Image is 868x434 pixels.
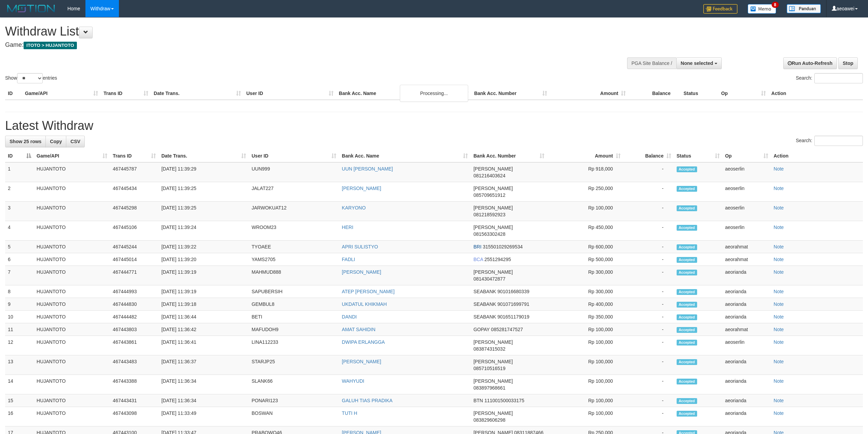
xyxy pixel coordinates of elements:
th: Game/API: activate to sort column ascending [34,150,110,162]
td: - [623,336,674,355]
td: HUJANTOTO [34,241,110,253]
span: Accepted [677,205,697,211]
a: Note [774,205,784,211]
td: 467445244 [110,241,159,253]
a: HERI [342,225,353,230]
span: Accepted [677,302,697,308]
td: 8 [5,285,34,298]
span: Accepted [677,270,697,275]
th: ID: activate to sort column descending [5,150,34,162]
a: Note [774,269,784,275]
th: Bank Acc. Number [471,87,550,100]
td: 1 [5,162,34,182]
a: Note [774,225,784,230]
td: [DATE] 11:39:19 [159,266,249,285]
span: Accepted [677,186,697,192]
a: Note [774,314,784,320]
td: - [623,182,674,202]
td: 467444830 [110,298,159,311]
td: [DATE] 11:36:34 [159,394,249,407]
a: Show 25 rows [5,136,46,147]
a: DWIPA ERLANGGA [342,339,385,345]
td: 5 [5,241,34,253]
td: 467445787 [110,162,159,182]
span: [PERSON_NAME] [473,378,513,384]
a: Note [774,166,784,172]
a: Note [774,339,784,345]
span: Accepted [677,411,697,417]
a: [PERSON_NAME] [342,269,381,275]
td: aeoserlin [722,162,771,182]
span: [PERSON_NAME] [473,339,513,345]
td: [DATE] 11:36:44 [159,311,249,323]
td: aeoserlin [722,202,771,221]
td: [DATE] 11:39:22 [159,241,249,253]
th: Status: activate to sort column ascending [674,150,722,162]
span: Copy 085281747527 to clipboard [491,327,523,332]
td: aeoserlin [722,336,771,355]
span: [PERSON_NAME] [473,359,513,364]
span: Copy 901071699791 to clipboard [498,301,529,307]
a: Note [774,186,784,191]
td: Rp 100,000 [547,323,623,336]
td: MAHMUD888 [249,266,339,285]
a: AMAT SAHIDIN [342,327,375,332]
th: Op: activate to sort column ascending [722,150,771,162]
th: Status [681,87,718,100]
span: Copy 085709651912 to clipboard [473,192,505,198]
span: Copy 901651179019 to clipboard [498,314,529,320]
label: Search: [796,73,863,83]
a: WAHYUDI [342,378,364,384]
td: HUJANTOTO [34,407,110,426]
span: Copy 081216403624 to clipboard [473,173,505,178]
span: None selected [681,60,713,66]
td: 467443803 [110,323,159,336]
span: SEABANK [473,289,496,294]
th: Bank Acc. Number: activate to sort column ascending [471,150,547,162]
select: Showentries [17,73,43,83]
td: - [623,285,674,298]
td: 467443388 [110,375,159,394]
img: MOTION_logo.png [5,3,57,14]
td: Rp 100,000 [547,202,623,221]
a: [PERSON_NAME] [342,359,381,364]
th: Balance [628,87,681,100]
td: Rp 400,000 [547,298,623,311]
a: Note [774,289,784,294]
td: [DATE] 11:39:25 [159,202,249,221]
td: STARJP25 [249,355,339,375]
td: - [623,162,674,182]
a: Note [774,257,784,262]
span: Show 25 rows [10,139,41,144]
td: [DATE] 11:36:42 [159,323,249,336]
span: Copy 111001500033175 to clipboard [484,398,524,403]
span: Copy 081563302428 to clipboard [473,231,505,237]
td: HUJANTOTO [34,266,110,285]
td: HUJANTOTO [34,162,110,182]
td: 15 [5,394,34,407]
th: Bank Acc. Name [336,87,472,100]
td: JALAT227 [249,182,339,202]
td: Rp 300,000 [547,285,623,298]
td: [DATE] 11:36:41 [159,336,249,355]
td: aeoserlin [722,221,771,241]
h1: Latest Withdraw [5,119,863,133]
td: - [623,241,674,253]
span: Copy [50,139,62,144]
td: HUJANTOTO [34,202,110,221]
a: APRI SULISTYO [342,244,378,249]
img: Button%20Memo.svg [748,4,776,14]
span: GOPAY [473,327,489,332]
span: [PERSON_NAME] [473,410,513,416]
span: Accepted [677,398,697,404]
td: 13 [5,355,34,375]
span: Accepted [677,289,697,295]
a: FADLI [342,257,355,262]
a: ATEP [PERSON_NAME] [342,289,394,294]
th: User ID [244,87,336,100]
span: Accepted [677,340,697,345]
td: SLANK66 [249,375,339,394]
td: 2 [5,182,34,202]
td: [DATE] 11:39:18 [159,298,249,311]
a: UUN [PERSON_NAME] [342,166,393,172]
